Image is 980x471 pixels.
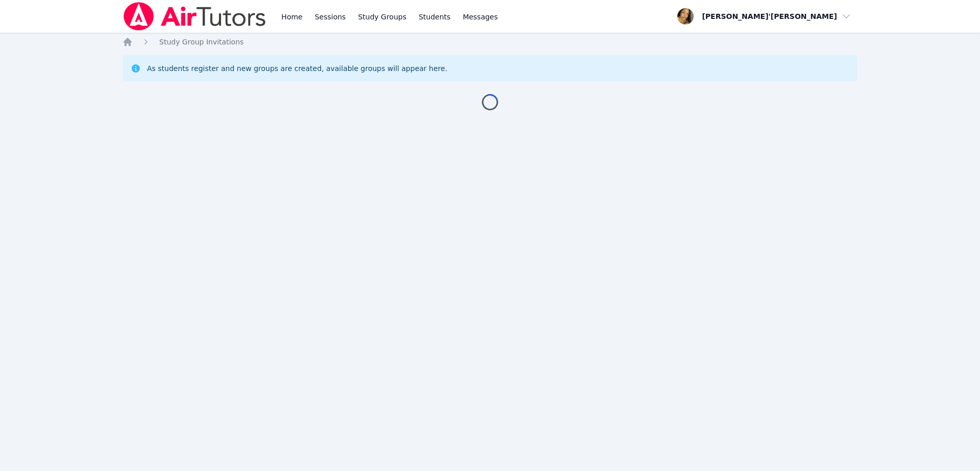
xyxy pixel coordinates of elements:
span: Messages [463,12,498,22]
img: Air Tutors [122,2,267,31]
a: Study Group Invitations [159,37,243,47]
div: As students register and new groups are created, available groups will appear here. [147,63,447,74]
nav: Breadcrumb [122,37,857,47]
span: Study Group Invitations [159,38,243,46]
